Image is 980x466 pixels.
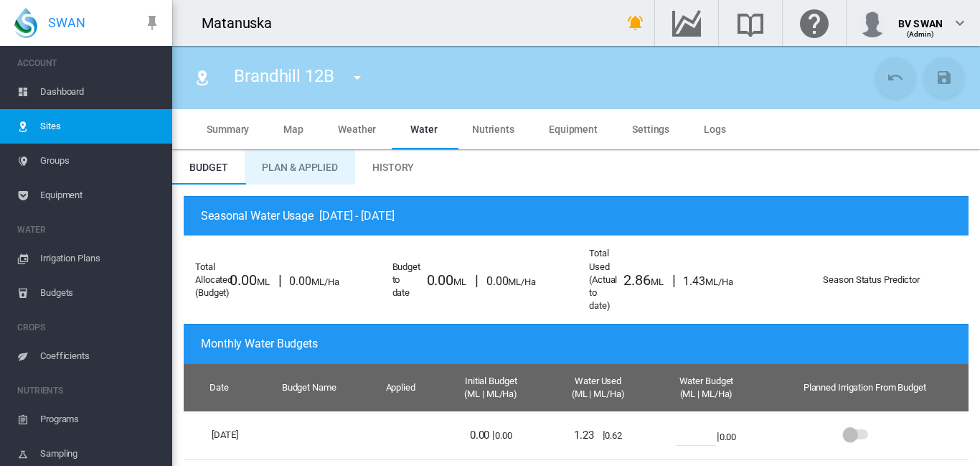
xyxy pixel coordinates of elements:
span: CROPS [17,316,161,339]
span: 0.00 [486,274,509,288]
span: Brandhill 12B [234,66,334,86]
span: 0.00 [717,424,737,446]
md-icon: icon-pin [143,14,161,32]
span: History [372,162,414,173]
md-icon: icon-map-marker-radius [194,69,211,86]
img: SWAN-Landscape-Logo-Colour-drop.png [14,8,37,38]
span: Monthly Water Budgets [201,336,318,352]
span: | [664,271,682,289]
button: Cancel Changes [875,57,915,98]
button: icon-bell-ring [621,9,650,37]
span: 0.00 [289,274,311,288]
td: Water Used (ML | ML/Ha) [545,364,651,411]
button: icon-menu-down [343,63,372,92]
span: Plan & Applied [262,162,338,173]
div: Total Used (Actual to date) [589,247,616,312]
span: Settings [632,124,669,135]
span: Weather [338,124,376,135]
md-icon: icon-content-save [936,69,953,86]
span: Groups [40,144,161,178]
span: 1.43 [683,274,705,288]
span: | [270,271,288,289]
md-icon: icon-bell-ring [627,14,644,32]
td: 0.00 [438,411,545,459]
span: SWAN [48,14,85,32]
span: Coefficients [40,339,161,373]
td: Budget Name [254,364,363,411]
div: BV SWAN [898,11,943,25]
md-icon: Go to the Data Hub [669,14,704,32]
span: NUTRIENTS [17,379,161,402]
span: 2.86 [616,271,651,289]
span: Equipment [549,124,598,135]
div: ML ML/Ha [222,270,366,290]
span: Dashboard [40,75,161,109]
span: 0.00 | [470,429,495,442]
md-icon: Search the knowledge base [733,14,768,32]
td: Applied [364,364,438,411]
div: ML ML/Ha [616,270,760,290]
td: Initial Budget (ML | ML/Ha) [438,364,545,411]
span: WATER [17,218,161,241]
span: Seasonal Water Usage [201,208,314,224]
span: ACCOUNT [17,52,161,75]
span: Water [410,124,438,135]
span: Budgets [40,276,161,310]
span: Budget [189,162,227,173]
td: 0.62 [545,411,651,459]
span: Nutrients [472,124,514,135]
div: ML ML/Ha [420,270,563,290]
span: Irrigation Plans [40,241,161,276]
button: Click to go to list of Sites [188,63,217,92]
button: Save Changes [924,57,964,98]
div: Budget to date [392,261,420,300]
span: Equipment [40,178,161,213]
span: Sites [40,109,161,144]
span: Logs [704,124,726,135]
span: Summary [207,124,249,135]
div: Matanuska [202,13,285,33]
md-icon: icon-menu-down [349,69,366,86]
div: Season Status Predictor [786,247,958,312]
span: Map [283,124,303,135]
span: 0.00 [420,271,454,289]
md-icon: icon-chevron-down [951,14,969,32]
md-icon: Click here for help [797,14,831,32]
span: Programs [40,402,161,437]
img: profile.jpg [858,9,887,37]
td: Water Budget (ML | ML/Ha) [651,364,760,411]
span: | [717,430,720,443]
span: [DATE] - [DATE] [319,208,395,224]
td: Date [184,364,254,411]
span: | [466,271,484,289]
div: Total Allocated (Budget) [195,261,222,300]
span: 1.23 | [574,429,605,442]
md-icon: icon-undo [887,69,904,86]
span: 0.00 [222,271,257,289]
span: (Admin) [907,30,935,38]
td: [DATE] [184,411,254,459]
td: Planned Irrigation From Budget [761,364,969,411]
